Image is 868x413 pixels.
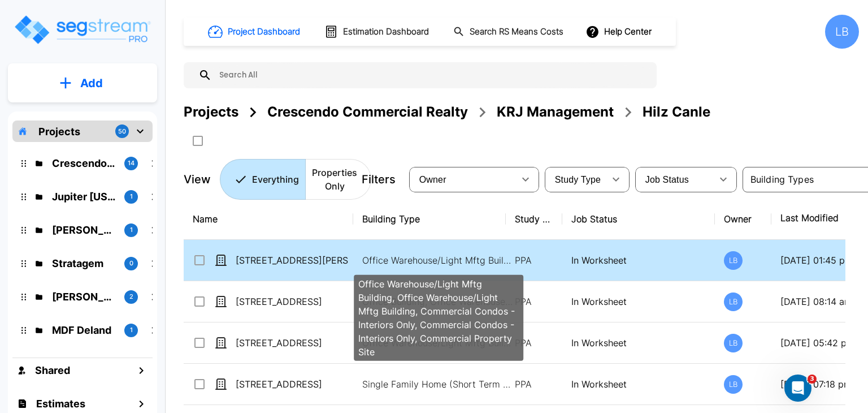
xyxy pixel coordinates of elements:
div: Crescendo Commercial Realty [267,102,468,122]
img: Logo [13,14,151,46]
span: Owner [419,175,446,184]
div: LB [724,292,743,311]
p: Projects [38,124,80,139]
h1: Shared [35,363,70,378]
p: In Worksheet [571,377,706,391]
p: PPA [515,336,553,350]
p: 14 [128,158,134,168]
p: Stratagem [52,256,115,271]
span: 3 [808,375,817,384]
p: PPA [515,253,553,267]
h1: Search RS Means Costs [470,25,563,38]
p: View [184,171,211,188]
p: Single Family Home (Short Term Residential Rental), Single Family Home (Short Term Residential Re... [362,377,515,391]
p: [STREET_ADDRESS] [236,295,349,308]
p: [STREET_ADDRESS] [236,336,349,350]
button: Project Dashboard [203,19,306,44]
p: In Worksheet [571,253,706,267]
p: PPA [515,295,553,308]
button: Properties Only [305,159,371,200]
p: 1 [130,325,133,335]
p: 2 [129,292,133,302]
p: In Worksheet [571,295,706,308]
div: LB [724,334,743,352]
button: SelectAll [186,130,209,152]
button: Estimation Dashboard [320,20,435,44]
p: Add [80,75,103,92]
p: Properties Only [312,166,357,193]
th: Study Type [506,199,562,240]
div: Select [637,164,712,195]
th: Building Type [353,199,506,240]
p: 0 [129,259,133,268]
p: Everything [252,173,299,186]
button: Add [8,67,157,100]
p: Dean Wooten [52,289,115,304]
h1: Estimates [36,396,85,411]
th: Name [184,199,353,240]
p: In Worksheet [571,336,706,350]
div: LB [724,375,743,394]
h1: Project Dashboard [228,25,300,38]
button: Help Center [583,21,656,42]
p: MDF Deland [52,322,115,338]
p: Office Warehouse/Light Mftg Building, Office Warehouse/Light Mftg Building, Commercial Condos - I... [362,253,515,267]
p: Jupiter Texas Real Estate [52,189,115,204]
p: [STREET_ADDRESS] [236,377,349,391]
span: Study Type [555,175,601,184]
button: Everything [220,159,306,200]
div: Hilz Canle [643,102,710,122]
input: Search All [212,62,651,88]
th: Owner [715,199,771,240]
button: Search RS Means Costs [449,21,570,43]
p: 1 [130,192,133,201]
p: Filters [362,171,396,188]
div: Projects [184,102,238,122]
p: Office Warehouse/Light Mftg Building, Office Warehouse/Light Mftg Building, Commercial Condos - I... [358,277,519,359]
div: Platform [220,159,371,200]
p: [STREET_ADDRESS][PERSON_NAME] [236,253,349,267]
div: Select [547,164,605,195]
p: PPA [515,377,553,391]
p: Whitaker Properties, LLC [52,222,115,238]
span: Job Status [645,175,689,184]
div: LB [825,15,859,49]
p: 50 [118,127,126,136]
p: 1 [130,225,133,235]
iframe: Intercom live chat [784,375,811,402]
p: Crescendo Commercial Realty [52,156,115,171]
div: Select [411,164,514,195]
div: KRJ Management [497,102,614,122]
div: LB [724,251,743,270]
th: Job Status [562,199,715,240]
h1: Estimation Dashboard [343,25,429,38]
